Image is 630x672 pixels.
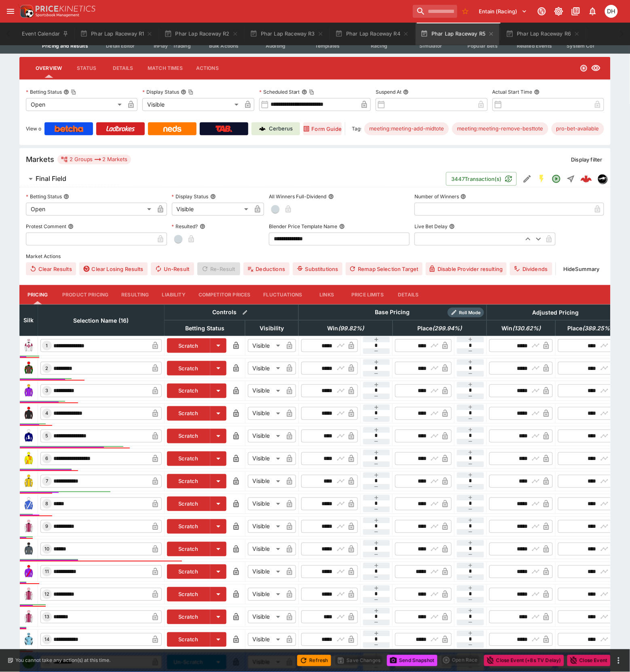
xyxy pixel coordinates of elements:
[432,323,462,333] em: ( 299.94 %)
[44,343,50,349] span: 1
[534,89,540,95] button: Actual Start Time
[484,655,564,666] button: Close Event (+8s TV Delay)
[441,655,481,666] div: split button
[552,174,561,184] svg: Open
[456,309,484,316] span: Roll Mode
[44,479,50,484] span: 7
[390,285,427,304] button: Details
[20,304,38,336] th: Silk
[598,174,607,183] img: nztr
[552,4,566,19] button: Toggle light/dark mode
[303,122,342,135] a: Form Guide
[167,519,210,534] button: Scratch
[44,501,50,507] span: 8
[22,520,35,533] img: runner 9
[189,59,226,78] button: Actions
[192,285,257,304] button: Competitor Prices
[43,546,51,552] span: 10
[248,452,283,465] div: Visible
[520,172,535,186] button: Edit Detail
[19,285,56,304] button: Pricing
[19,171,446,187] button: Final Field
[209,43,239,49] span: Bulk Actions
[328,194,334,199] button: All Winners Full-Dividend
[352,122,361,135] label: Tags:
[598,174,607,184] div: nztr
[167,338,210,353] button: Scratch
[510,262,552,275] button: Dividends
[115,285,155,304] button: Resulting
[65,316,138,325] span: Selection Name (16)
[452,125,548,133] span: meeting:meeting-remove-besttote
[559,262,604,275] button: HideSummary
[44,433,50,439] span: 5
[176,323,233,333] span: Betting Status
[269,125,293,133] p: Cerberus
[165,304,299,320] th: Controls
[564,172,578,186] button: Straight
[22,475,35,488] img: runner 7
[446,172,517,186] button: 3447Transaction(s)
[248,339,283,352] div: Visible
[172,203,251,216] div: Visible
[413,5,457,18] input: search
[56,285,115,304] button: Product Pricing
[142,88,179,95] p: Display Status
[578,171,594,187] a: 47cf2c85-c478-4527-8451-66925e315c92
[248,611,283,624] div: Visible
[172,223,198,230] p: Resulted?
[26,88,62,95] p: Betting Status
[22,543,35,556] img: runner 10
[142,98,241,111] div: Visible
[581,173,592,185] div: 47cf2c85-c478-4527-8451-66925e315c92
[248,407,283,420] div: Visible
[18,3,34,19] img: PriceKinetics Logo
[248,362,283,375] div: Visible
[43,637,51,643] span: 14
[181,89,186,95] button: Display StatusCopy To Clipboard
[517,43,552,49] span: Related Events
[22,339,35,352] img: runner 1
[339,224,345,229] button: Blender Price Template Name
[156,285,192,304] button: Liability
[251,323,293,333] span: Visibility
[71,89,76,95] button: Copy To Clipboard
[581,173,592,185] img: logo-cerberus--red.svg
[364,122,449,135] div: Betting Target: cerberus
[330,23,414,45] button: Phar Lap Raceway R4
[22,633,35,646] img: runner 14
[426,262,507,275] button: Disable Provider resulting
[188,89,194,95] button: Copy To Clipboard
[61,155,128,164] div: 2 Groups 2 Markets
[26,203,154,216] div: Open
[163,126,182,132] img: Neds
[257,285,309,304] button: Fluctuations
[68,59,105,78] button: Status
[501,23,585,45] button: Phar Lap Raceway R6
[44,388,50,394] span: 3
[167,406,210,421] button: Scratch
[22,452,35,465] img: runner 6
[293,262,342,275] button: Substitutions
[245,23,329,45] button: Phar Lap Raceway R3
[461,194,466,199] button: Number of Winners
[63,89,69,95] button: Betting StatusCopy To Clipboard
[248,498,283,510] div: Visible
[151,262,194,275] span: Un-Result
[29,59,68,78] button: Overview
[449,224,455,229] button: Live Bet Delay
[26,193,62,200] p: Betting Status
[580,64,588,72] svg: Open
[448,308,484,317] div: Show/hide Price Roll mode configuration.
[414,223,448,230] p: Live Bet Delay
[43,569,51,575] span: 11
[26,155,54,164] h5: Markets
[591,63,601,73] svg: Visible
[315,43,340,49] span: Templates
[43,592,51,597] span: 12
[42,43,88,49] span: Pricing and Results
[259,126,266,132] img: Cerberus
[552,122,604,135] div: Betting Target: cerberus
[420,43,442,49] span: Simulator
[535,172,549,186] button: SGM Enabled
